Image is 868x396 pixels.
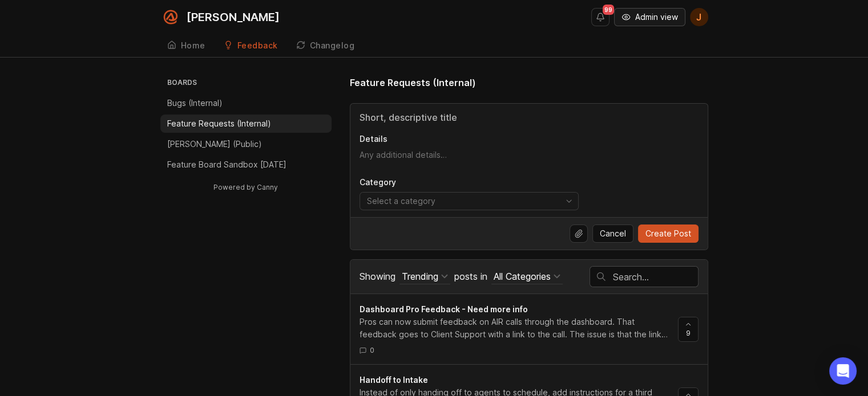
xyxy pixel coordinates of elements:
[160,115,332,133] a: Feature Requests (Internal)
[360,271,395,282] span: Showing
[591,8,609,26] button: Notifications
[289,34,362,58] a: Changelog
[360,304,528,314] span: Dashboard Pro Feedback - Need more info
[160,94,332,112] a: Bugs (Internal)
[494,270,551,283] div: All Categories
[360,149,699,172] textarea: Details
[454,271,487,282] span: posts in
[217,34,285,58] a: Feedback
[187,11,280,23] div: [PERSON_NAME]
[402,270,438,283] div: Trending
[167,138,262,150] p: [PERSON_NAME] (Public)
[360,111,699,124] input: Title
[165,76,332,92] h3: Boards
[570,224,588,243] button: Upload file
[491,269,563,284] button: posts in
[592,224,633,243] button: Cancel
[360,375,428,385] span: Handoff to Intake
[603,5,614,15] span: 99
[160,156,332,174] a: Feature Board Sandbox [DATE]
[167,118,271,129] p: Feature Requests (Internal)
[181,42,205,50] div: Home
[638,224,699,243] button: Create Post
[696,10,701,24] span: J
[635,11,678,23] span: Admin view
[360,177,699,187] label: Category
[370,345,374,355] span: 0
[160,34,212,58] a: Home
[360,303,678,355] a: Dashboard Pro Feedback - Need more infoPros can now submit feedback on AIR calls through the dash...
[829,357,857,385] div: Open Intercom Messenger
[614,8,685,26] button: Admin view
[167,159,286,170] p: Feature Board Sandbox [DATE]
[237,42,278,50] div: Feedback
[160,7,181,27] img: Smith.ai logo
[350,76,476,89] h1: Feature Requests (Internal)
[360,316,669,341] div: Pros can now submit feedback on AIR calls through the dashboard. That feedback goes to Client Sup...
[167,97,223,109] p: Bugs (Internal)
[678,317,699,342] button: 9
[600,228,626,239] span: Cancel
[645,228,691,239] span: Create Post
[613,271,698,283] input: Search…
[160,135,332,153] a: [PERSON_NAME] (Public)
[367,195,435,207] div: Select a category
[212,181,280,194] a: Powered by Canny
[310,42,355,50] div: Changelog
[399,269,450,284] button: Showing
[360,133,699,145] p: Details
[690,8,708,26] button: J
[686,328,691,338] span: 9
